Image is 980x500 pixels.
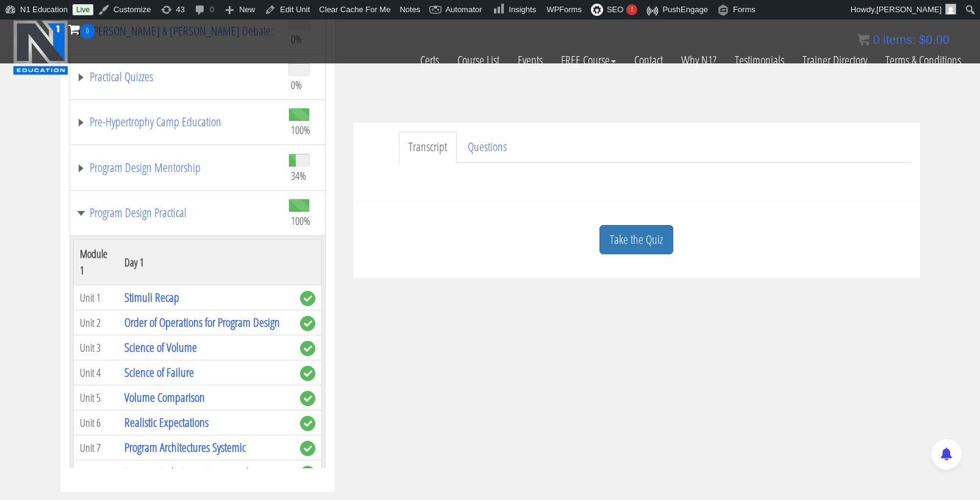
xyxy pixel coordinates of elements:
[626,4,637,15] div: !
[793,39,876,82] a: Trainer Directory
[625,39,672,82] a: Contact
[291,169,306,182] span: 34%
[124,414,209,430] a: Realistic Expectations
[291,78,302,91] span: 0%
[300,341,315,356] span: complete
[883,33,915,46] span: items:
[607,5,623,14] span: SEO
[857,33,950,46] a: 0 items: $0.00
[876,39,970,82] a: Terms & Conditions
[458,132,517,163] a: Questions
[118,240,294,285] th: Day 1
[552,39,625,82] a: FREE Course
[73,240,118,285] th: Module 1
[73,285,118,310] td: Unit 1
[124,439,246,455] a: Program Architectures Systemic
[300,466,315,481] span: complete
[124,314,280,330] a: Order of Operations for Program Design
[448,39,509,82] a: Course List
[857,34,870,46] img: icon11.png
[919,33,926,46] span: $
[76,116,276,128] a: Pre-Hypertrophy Camp Education
[124,389,205,405] a: Volume Comparison
[291,214,310,227] span: 100%
[399,132,457,163] a: Transcript
[300,366,315,381] span: complete
[873,33,879,46] span: 0
[73,435,118,460] td: Unit 7
[73,385,118,410] td: Unit 5
[76,207,276,219] a: Program Design Practical
[300,316,315,331] span: complete
[73,4,93,15] a: Live
[509,39,552,82] a: Events
[76,162,276,174] a: Program Design Mentorship
[300,291,315,306] span: complete
[73,460,118,485] td: Unit 8
[73,310,118,335] td: Unit 2
[124,339,197,355] a: Science of Volume
[124,364,194,380] a: Science of Failure
[876,5,942,14] span: [PERSON_NAME]
[300,416,315,431] span: complete
[300,391,315,406] span: complete
[599,225,673,255] a: Take the Quiz
[124,464,249,480] a: Program Archetypes Compound
[509,5,536,14] span: Insights
[919,33,950,46] bdi: 0.00
[73,410,118,435] td: Unit 6
[411,39,448,82] a: Certs
[726,39,793,82] a: Testimonials
[80,24,95,39] span: 0
[73,335,118,360] td: Unit 3
[291,123,310,137] span: 100%
[73,360,118,385] td: Unit 4
[124,289,179,305] a: Stimuli Recap
[672,39,726,82] a: Why N1?
[300,441,315,456] span: complete
[68,21,95,37] a: 0
[13,20,68,75] img: n1-education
